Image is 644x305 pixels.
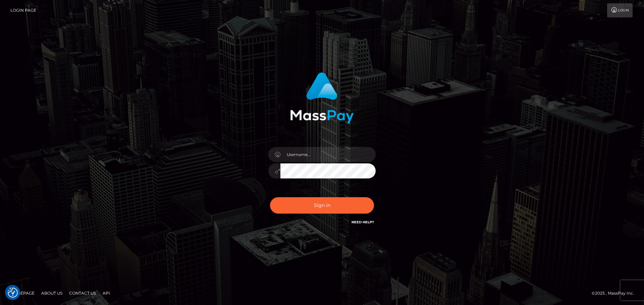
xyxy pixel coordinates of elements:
[290,72,354,124] img: MassPay Login
[8,288,18,298] button: Consent Preferences
[66,288,99,298] a: Contact Us
[100,288,113,298] a: API
[10,3,36,17] a: Login Page
[592,290,639,297] div: © 2025 , MassPay Inc.
[270,197,374,214] button: Sign in
[352,220,374,224] a: Need Help?
[8,288,18,298] img: Revisit consent button
[39,288,65,298] a: About Us
[280,147,376,162] input: Username...
[7,288,37,298] a: Homepage
[607,3,633,17] a: Login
